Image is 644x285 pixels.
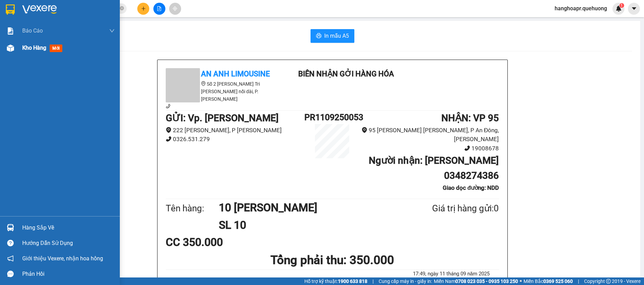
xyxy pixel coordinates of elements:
strong: 1900 633 818 [338,278,367,284]
button: caret-down [628,3,640,15]
span: phone [166,104,171,109]
button: file-add [153,3,165,15]
button: aim [169,3,181,15]
span: mới [50,45,62,52]
span: close-circle [120,6,124,10]
span: Kho hàng [22,45,46,51]
span: message [7,271,14,277]
span: aim [173,6,177,11]
div: Phản hồi [22,269,115,279]
span: environment [166,127,172,133]
span: environment [201,81,206,86]
li: 17:49, ngày 11 tháng 09 năm 2025 [403,270,499,278]
b: Giao dọc đường: NDD [443,184,499,191]
span: 1 [620,3,623,8]
span: close-circle [120,5,124,12]
span: file-add [157,6,162,11]
b: GỬI : Vp. [PERSON_NAME] [166,112,279,124]
img: warehouse-icon [7,224,14,231]
li: 222 [PERSON_NAME], P [PERSON_NAME] [166,126,305,135]
h1: PR1109250053 [304,111,360,124]
span: Giới thiệu Vexere, nhận hoa hồng [22,254,103,263]
div: CC 350.000 [166,234,276,251]
span: question-circle [7,240,14,246]
span: plus [141,6,146,11]
span: hanghoapr.quehuong [549,4,613,13]
button: plus [137,3,149,15]
img: solution-icon [7,27,14,35]
span: ⚪️ [520,280,522,283]
span: Miền Bắc [523,277,573,285]
h1: 10 [PERSON_NAME] [219,199,399,216]
span: copyright [606,279,611,284]
span: | [372,277,374,285]
b: Người nhận : [PERSON_NAME] 0348274386 [369,155,499,181]
span: printer [316,33,321,39]
span: Hỗ trợ kỹ thuật: [304,277,367,285]
h1: SL 10 [219,216,399,234]
h1: Tổng phải thu: 350.000 [166,251,499,270]
li: Số 2 [PERSON_NAME] Tri [PERSON_NAME] nối dài, P. [PERSON_NAME] [166,80,289,103]
span: down [109,28,115,34]
div: Giá trị hàng gửi: 0 [399,201,499,215]
span: Miền Nam [434,277,518,285]
div: Hướng dẫn sử dụng [22,238,115,248]
span: caret-down [631,5,637,12]
button: printerIn mẫu A5 [311,29,354,43]
li: 0326.531.279 [166,135,305,144]
strong: 0708 023 035 - 0935 103 250 [455,278,518,284]
img: warehouse-icon [7,45,14,52]
span: phone [166,136,172,142]
strong: 0369 525 060 [543,278,573,284]
li: 19008678 [360,144,499,153]
li: 95 [PERSON_NAME] [PERSON_NAME], P An Đông, [PERSON_NAME] [360,126,499,144]
div: Hàng sắp về [22,223,115,233]
b: Biên nhận gởi hàng hóa [298,70,394,78]
div: Tên hàng: [166,201,219,215]
img: icon-new-feature [616,5,622,12]
b: An Anh Limousine [201,70,270,78]
img: logo-vxr [6,4,15,15]
span: | [578,277,579,285]
sup: 1 [619,3,624,8]
span: In mẫu A5 [324,32,349,40]
b: NHẬN : VP 95 [441,112,499,124]
span: Báo cáo [22,26,43,35]
span: Cung cấp máy in - giấy in: [379,277,432,285]
span: environment [362,127,367,133]
span: phone [464,145,470,151]
span: notification [7,255,14,262]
